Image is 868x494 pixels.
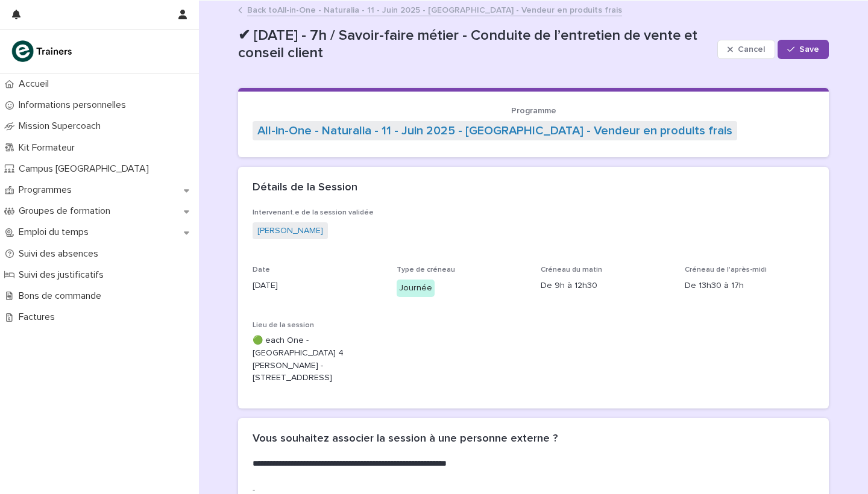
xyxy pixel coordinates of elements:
[253,433,558,446] h2: Vous souhaitez associer la session à une personne externe ?
[14,290,111,302] p: Bons de commande
[14,78,58,90] p: Accueil
[717,40,775,59] button: Cancel
[397,280,435,297] div: Journée
[253,280,382,292] p: [DATE]
[253,209,374,216] span: Intervenant.e de la session validée
[238,27,712,62] p: ✔ [DATE] - 7h / Savoir-faire métier - Conduite de l’entretien de vente et conseil client
[247,2,622,16] a: Back toAll-in-One - Naturalia - 11 - Juin 2025 - [GEOGRAPHIC_DATA] - Vendeur en produits frais
[511,107,556,115] span: Programme
[541,266,602,274] span: Créneau du matin
[253,266,270,274] span: Date
[257,123,732,138] a: All-in-One - Naturalia - 11 - Juin 2025 - [GEOGRAPHIC_DATA] - Vendeur en produits frais
[541,280,670,292] p: De 9h à 12h30
[10,39,76,63] img: K0CqGN7SDeD6s4JG8KQk
[14,311,64,323] p: Factures
[397,266,455,274] span: Type de créneau
[14,163,159,175] p: Campus [GEOGRAPHIC_DATA]
[685,266,767,274] span: Créneau de l'après-midi
[14,99,136,111] p: Informations personnelles
[253,181,357,195] h2: Détails de la Session
[799,45,819,54] span: Save
[14,248,108,260] p: Suivi des absences
[685,280,814,292] p: De 13h30 à 17h
[14,142,84,154] p: Kit Formateur
[14,269,113,281] p: Suivi des justificatifs
[257,225,323,237] a: [PERSON_NAME]
[14,227,98,238] p: Emploi du temps
[738,45,765,54] span: Cancel
[14,205,120,217] p: Groupes de formation
[14,120,110,132] p: Mission Supercoach
[778,40,829,59] button: Save
[14,184,81,196] p: Programmes
[253,334,382,384] p: 🟢 each One - [GEOGRAPHIC_DATA] 4 [PERSON_NAME] - [STREET_ADDRESS]
[253,322,314,329] span: Lieu de la session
